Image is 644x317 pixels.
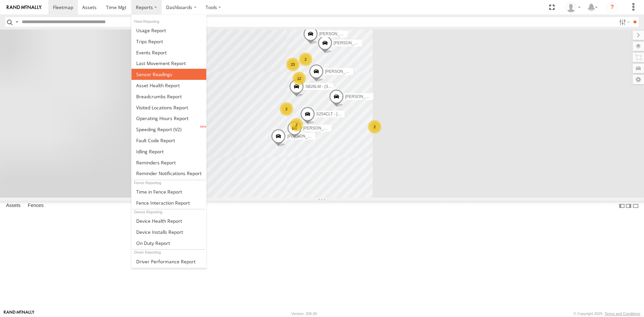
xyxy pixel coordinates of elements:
[131,237,206,249] a: On Duty Report
[319,32,387,36] span: [PERSON_NAME] [PERSON_NAME]
[292,72,306,85] div: 12
[316,112,370,116] span: S254CLT - [PERSON_NAME]
[619,201,625,211] label: Dock Summary Table to the Left
[286,58,300,71] div: 23
[131,47,206,58] a: Full Events Report
[131,69,206,80] a: Sensor Readings
[574,312,640,316] div: © Copyright 2025 -
[616,17,631,27] label: Search Filter Options
[625,201,632,211] label: Dock Summary Table to the Right
[368,120,381,134] div: 2
[131,215,206,226] a: Device Health Report
[299,53,312,66] div: 2
[632,201,639,211] label: Hide Summary Table
[4,310,35,317] a: Visit our Website
[280,102,293,116] div: 2
[325,69,358,74] span: [PERSON_NAME]
[131,124,206,135] a: Fleet Speed Report (V2)
[131,58,206,69] a: Last Movement Report
[131,146,206,157] a: Idling Report
[334,41,367,45] span: [PERSON_NAME]
[131,91,206,102] a: Breadcrumbs Report
[287,134,320,138] span: [PERSON_NAME]
[291,312,317,316] div: Version: 306.00
[345,94,378,99] span: [PERSON_NAME]
[290,118,303,131] div: 2
[131,186,206,197] a: Time in Fences Report
[605,312,640,316] a: Terms and Conditions
[7,5,42,10] img: rand-logo.svg
[3,201,24,211] label: Assets
[14,17,19,27] label: Search Query
[24,201,47,211] label: Fences
[131,157,206,168] a: Reminders Report
[131,267,206,278] a: Assignment Report
[131,168,206,179] a: Service Reminder Notifications Report
[607,2,618,13] i: ?
[633,75,644,84] label: Map Settings
[303,126,336,130] span: [PERSON_NAME]
[131,135,206,146] a: Fault Code Report
[131,226,206,237] a: Device Installs Report
[563,2,583,12] div: Peter Lu
[131,197,206,208] a: Fence Interaction Report
[131,25,206,36] a: Usage Report
[131,80,206,91] a: Asset Health Report
[131,36,206,47] a: Trips Report
[131,102,206,113] a: Visited Locations Report
[131,113,206,124] a: Asset Operating Hours Report
[131,256,206,267] a: Driver Performance Report
[305,84,349,89] span: SB26LM - (3P HINO) R7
